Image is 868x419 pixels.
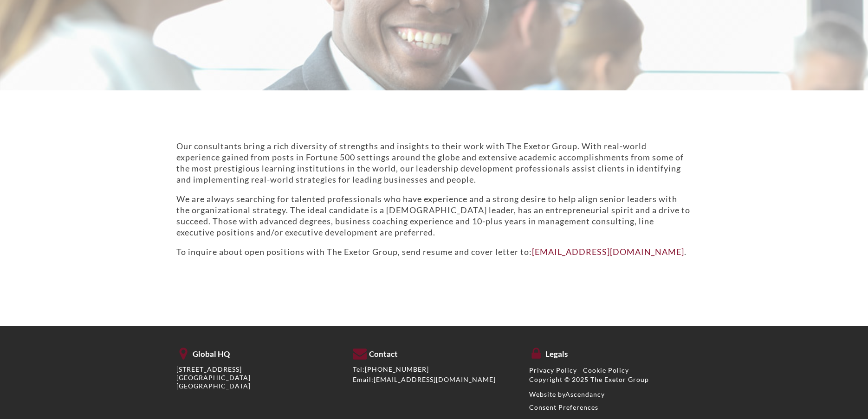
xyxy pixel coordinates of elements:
a: Privacy Policy [529,366,577,374]
a: Cookie Policy [583,366,629,374]
p: To inquire about open positions with The Exetor Group, send resume and cover letter to: . [176,246,692,257]
p: Our consultants bring a rich diversity of strengths and insights to their work with The Exetor Gr... [176,140,692,185]
a: Consent Preferences [529,403,598,411]
a: [EMAIL_ADDRESS][DOMAIN_NAME] [532,247,684,257]
h5: Contact [353,345,515,359]
div: Website by [529,390,692,399]
p: [STREET_ADDRESS] [GEOGRAPHIC_DATA] [GEOGRAPHIC_DATA] [176,365,339,391]
a: Ascendancy [565,390,605,398]
h5: Global HQ [176,345,339,359]
div: Tel: [353,365,515,374]
div: Copyright © 2025 The Exetor Group [529,375,692,384]
a: [EMAIL_ADDRESS][DOMAIN_NAME] [374,375,496,383]
div: Email: [353,375,515,384]
h5: Legals [529,345,692,359]
a: [PHONE_NUMBER] [365,365,429,373]
p: We are always searching for talented professionals who have experience and a strong desire to hel... [176,193,692,238]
